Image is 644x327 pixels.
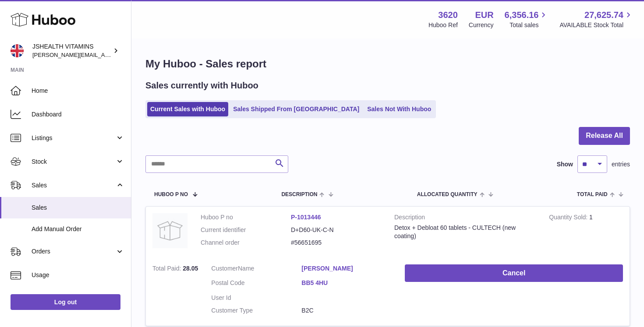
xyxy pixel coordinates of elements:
span: Description [281,192,317,197]
dt: User Id [211,294,301,302]
img: francesca@jshealthvitamins.com [11,44,24,57]
span: 27,625.74 [584,9,623,21]
dt: Huboo P no [201,213,291,222]
span: 28.05 [183,265,198,272]
strong: Description [394,213,536,224]
span: Add Manual Order [32,225,124,233]
span: 6,356.16 [505,9,539,21]
span: ALLOCATED Quantity [417,192,478,197]
a: Log out [11,294,120,310]
span: Usage [32,271,124,279]
dt: Current identifier [201,226,291,234]
dt: Postal Code [211,279,301,289]
strong: EUR [475,9,493,21]
a: Current Sales with Huboo [147,102,228,116]
td: 1 [542,207,630,258]
span: Stock [32,158,115,166]
strong: Total Paid [152,265,183,274]
div: Currency [469,21,494,29]
a: 6,356.16 Total sales [505,9,549,29]
div: JSHEALTH VITAMINS [32,42,111,59]
span: [PERSON_NAME][EMAIL_ADDRESS][DOMAIN_NAME] [32,51,176,58]
span: Customer [211,265,238,272]
span: Huboo P no [154,192,188,197]
span: entries [612,160,630,169]
dt: Customer Type [211,306,301,315]
a: BB5 4HU [301,279,392,287]
a: Sales Shipped From [GEOGRAPHIC_DATA] [230,102,362,116]
span: Orders [32,247,115,256]
label: Show [557,160,573,169]
dt: Channel order [201,239,291,247]
button: Release All [579,127,630,145]
a: P-1013446 [291,214,321,221]
h2: Sales currently with Huboo [145,80,258,91]
dd: #56651695 [291,239,381,247]
div: Detox + Debloat 60 tablets - CULTECH (new coating) [394,224,536,240]
span: Sales [32,204,124,212]
strong: 3620 [438,9,458,21]
span: Sales [32,181,115,190]
a: Sales Not With Huboo [364,102,434,116]
img: no-photo.jpg [152,213,188,248]
dd: D+D60-UK-C-N [291,226,381,234]
div: Huboo Ref [428,21,458,29]
span: AVAILABLE Stock Total [559,21,633,29]
strong: Quantity Sold [549,214,589,223]
a: [PERSON_NAME] [301,264,392,273]
a: 27,625.74 AVAILABLE Stock Total [559,9,633,29]
span: Total paid [577,192,608,197]
dd: B2C [301,306,392,315]
span: Total sales [510,21,548,29]
span: Listings [32,134,115,142]
span: Dashboard [32,110,124,119]
button: Cancel [405,264,623,282]
dt: Name [211,264,301,275]
h1: My Huboo - Sales report [145,57,630,71]
span: Home [32,87,124,95]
